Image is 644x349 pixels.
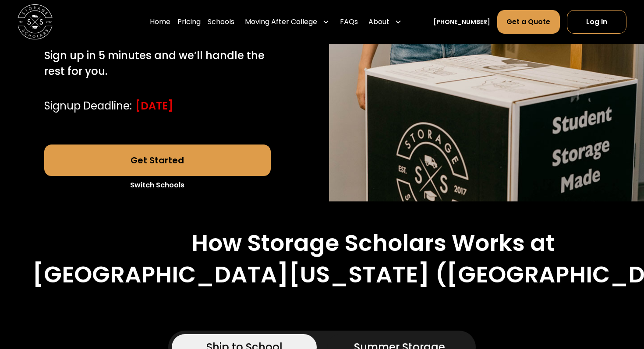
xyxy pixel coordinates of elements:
p: Sign up in 5 minutes and we’ll handle the rest for you. [44,48,271,79]
h2: How Storage Scholars Works at [191,229,555,257]
a: Switch Schools [44,176,271,194]
div: Moving After College [241,10,333,34]
a: FAQs [340,10,358,34]
div: Signup Deadline: [44,98,132,114]
a: Home [150,10,170,34]
a: Schools [208,10,234,34]
div: Moving After College [245,17,317,27]
div: About [368,17,389,27]
div: [DATE] [135,98,173,114]
a: Get a Quote [497,10,559,34]
img: Storage Scholars main logo [18,4,53,39]
a: [PHONE_NUMBER] [433,18,490,27]
a: Get Started [44,145,271,176]
div: About [365,10,405,34]
a: Log In [567,10,626,34]
a: Pricing [177,10,201,34]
